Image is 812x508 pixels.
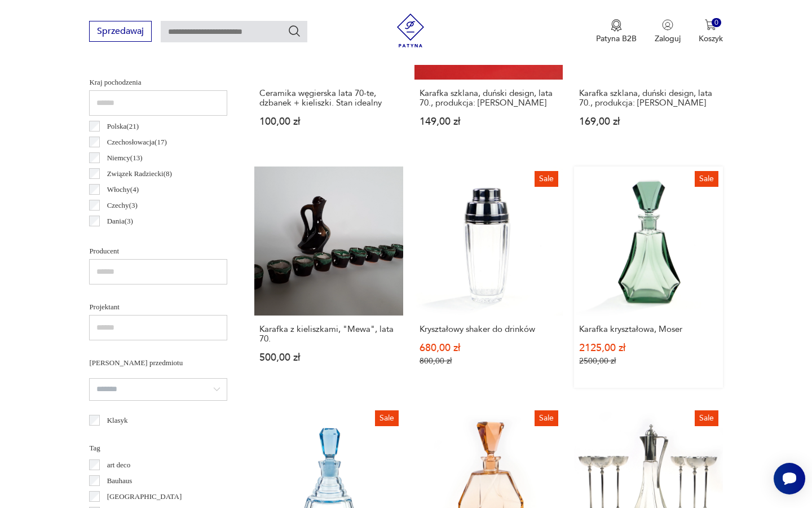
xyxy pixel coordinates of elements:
[259,325,398,344] h3: Karafka z kieliszkami, "Mewa", lata 70.
[712,18,721,28] div: 0
[420,89,558,108] h3: Karafka szklana, duński design, lata 70., produkcja: [PERSON_NAME]
[699,19,723,44] button: 0Koszyk
[107,414,128,427] p: Klasyk
[579,343,717,353] p: 2125,00 zł
[705,19,716,30] img: Ikona koszyka
[89,301,227,313] p: Projektant
[89,76,227,89] p: Kraj pochodzenia
[655,33,681,44] p: Zaloguj
[89,357,227,369] p: [PERSON_NAME] przedmiotu
[89,21,152,42] button: Sprzedawaj
[107,152,143,164] p: Niemcy ( 13 )
[596,19,637,44] button: Patyna B2B
[579,117,717,126] p: 169,00 zł
[655,19,681,44] button: Zaloguj
[89,245,227,257] p: Producent
[699,33,723,44] p: Koszyk
[420,343,558,353] p: 680,00 zł
[414,167,563,387] a: SaleKryształowy shaker do drinkówKryształowy shaker do drinków680,00 zł800,00 zł
[254,167,403,387] a: Karafka z kieliszkami, "Mewa", lata 70.Karafka z kieliszkami, "Mewa", lata 70.500,00 zł
[574,167,722,387] a: SaleKarafka kryształowa, MoserKarafka kryształowa, Moser2125,00 zł2500,00 zł
[259,353,398,362] p: 500,00 zł
[288,24,301,38] button: Szukaj
[107,215,133,227] p: Dania ( 3 )
[107,475,133,487] p: Bauhaus
[420,117,558,126] p: 149,00 zł
[774,463,805,494] iframe: Smartsupp widget button
[259,89,398,108] h3: Ceramika węgierska lata 70-te, dzbanek + kieliszki. Stan idealny
[107,199,138,212] p: Czechy ( 3 )
[259,117,398,126] p: 100,00 zł
[107,136,167,148] p: Czechosłowacja ( 17 )
[107,491,182,503] p: [GEOGRAPHIC_DATA]
[107,231,141,243] p: Bułgaria ( 2 )
[579,89,717,108] h3: Karafka szklana, duński design, lata 70., produkcja: [PERSON_NAME]
[596,33,637,44] p: Patyna B2B
[107,168,172,180] p: Związek Radziecki ( 8 )
[107,459,131,471] p: art deco
[662,19,673,30] img: Ikonka użytkownika
[596,19,637,44] a: Ikona medaluPatyna B2B
[107,120,139,133] p: Polska ( 21 )
[579,325,717,334] h3: Karafka kryształowa, Moser
[420,325,558,334] h3: Kryształowy shaker do drinków
[89,28,152,36] a: Sprzedawaj
[579,356,717,366] p: 2500,00 zł
[89,442,227,454] p: Tag
[394,14,427,47] img: Patyna - sklep z meblami i dekoracjami vintage
[611,19,622,32] img: Ikona medalu
[420,356,558,366] p: 800,00 zł
[107,183,139,196] p: Włochy ( 4 )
